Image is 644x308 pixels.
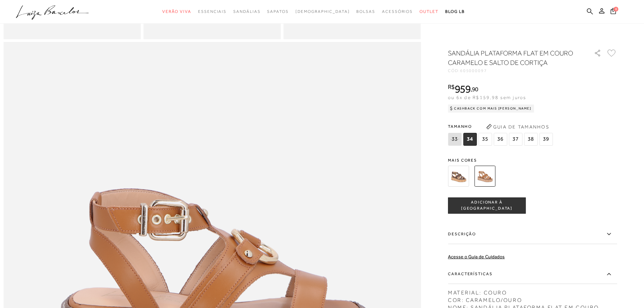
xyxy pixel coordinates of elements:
span: 90 [472,86,478,93]
span: 0 [614,7,618,11]
span: ADICIONAR À [GEOGRAPHIC_DATA] [448,199,525,211]
span: 38 [524,133,538,146]
span: 959 [455,83,471,95]
span: Outlet [420,9,438,14]
span: Tamanho [448,121,554,132]
h1: SANDÁLIA PLATAFORMA FLAT EM COURO CARAMELO E SALTO DE CORTIÇA [448,48,575,67]
span: Mais cores [448,158,617,162]
a: categoryNavScreenReaderText [198,5,226,18]
span: BLOG LB [445,9,465,14]
span: 605000097 [460,68,487,73]
button: Guia de Tamanhos [484,121,551,132]
a: categoryNavScreenReaderText [356,5,375,18]
span: ou 6x de R$159,98 sem juros [448,95,526,100]
a: noSubCategoriesText [295,5,350,18]
span: 34 [463,133,477,146]
span: Verão Viva [162,9,191,14]
span: Acessórios [382,9,413,14]
span: Essenciais [198,9,226,14]
span: Sandálias [233,9,260,14]
a: categoryNavScreenReaderText [267,5,288,18]
a: Acesse o Guia de Cuidados [448,254,505,259]
span: 35 [478,133,492,146]
i: , [471,86,478,92]
img: SANDÁLIA PLATAFORMA FLAT EM COURO CAFÉ E SALTO DE CORTIÇA [448,166,469,187]
img: SANDÁLIA PLATAFORMA FLAT EM COURO CARAMELO E SALTO DE CORTIÇA [474,166,495,187]
label: Características [448,264,617,284]
span: Bolsas [356,9,375,14]
a: categoryNavScreenReaderText [420,5,438,18]
span: 33 [448,133,461,146]
button: 0 [609,7,618,17]
span: Sapatos [267,9,288,14]
span: 36 [494,133,507,146]
button: ADICIONAR À [GEOGRAPHIC_DATA] [448,197,526,214]
div: CÓD: [448,69,583,73]
label: Descrição [448,224,617,244]
a: categoryNavScreenReaderText [233,5,260,18]
span: 39 [539,133,553,146]
div: Cashback com Mais [PERSON_NAME] [448,104,534,113]
span: 37 [509,133,522,146]
span: [DEMOGRAPHIC_DATA] [295,9,350,14]
a: categoryNavScreenReaderText [162,5,191,18]
i: R$ [448,84,455,90]
a: BLOG LB [445,5,465,18]
a: categoryNavScreenReaderText [382,5,413,18]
